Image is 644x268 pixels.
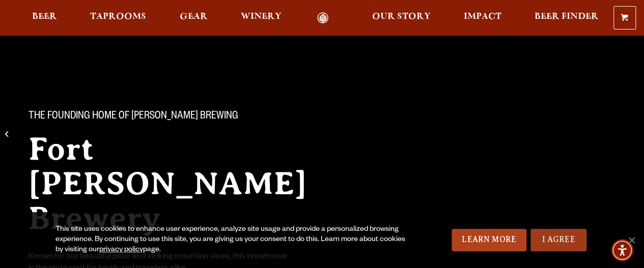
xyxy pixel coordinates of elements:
[530,229,586,251] a: I Agree
[457,12,508,24] a: Impact
[25,12,64,24] a: Beer
[90,13,146,21] span: Taprooms
[366,12,437,24] a: Our Story
[452,229,526,251] a: Learn More
[528,12,605,24] a: Beer Finder
[304,12,342,24] a: Odell Home
[99,246,143,254] a: privacy policy
[464,13,501,21] span: Impact
[241,13,282,21] span: Winery
[55,225,411,255] div: This site uses cookies to enhance user experience, analyze site usage and provide a personalized ...
[173,12,214,24] a: Gear
[29,110,238,124] span: The Founding Home of [PERSON_NAME] Brewing
[611,239,633,261] div: Accessibility Menu
[372,13,431,21] span: Our Story
[29,132,346,235] h2: Fort [PERSON_NAME] Brewery
[83,12,153,24] a: Taprooms
[535,13,599,21] span: Beer Finder
[180,13,208,21] span: Gear
[234,12,288,24] a: Winery
[32,13,57,21] span: Beer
